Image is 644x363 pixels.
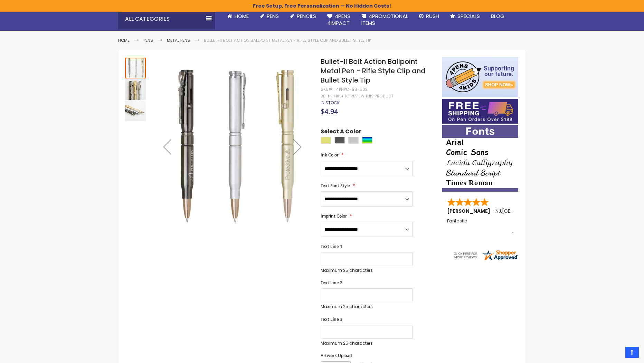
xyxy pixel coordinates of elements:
span: NJ [495,208,501,214]
span: Bullet-II Bolt Action Ballpoint Metal Pen - Rifle Style Clip and Bullet Style Tip [321,57,426,85]
img: Bullet-II Bolt Action Ballpoint Metal Pen - Rifle Style Clip and Bullet Style Tip [125,79,146,100]
span: Text Line 1 [321,243,342,249]
a: Pencils [284,9,322,24]
img: Bullet-II Bolt Action Ballpoint Metal Pen - Rifle Style Clip and Bullet Style Tip [153,67,311,225]
div: Silver [348,137,359,144]
a: Home [118,37,130,43]
p: Maximum 25 characters [321,341,413,346]
div: Previous [153,57,181,236]
span: Text Line 3 [321,316,342,322]
span: Pens [267,12,279,20]
span: Rush [426,12,439,20]
a: 4PROMOTIONALITEMS [356,9,414,31]
img: 4pens.com widget logo [453,249,519,261]
span: [GEOGRAPHIC_DATA] [502,208,553,214]
a: Home [222,9,254,24]
div: Bullet-II Bolt Action Ballpoint Metal Pen - Rifle Style Clip and Bullet Style Tip [125,57,146,78]
span: 4PROMOTIONAL ITEMS [361,12,408,27]
p: Maximum 25 characters [321,304,413,309]
span: 4Pens 4impact [327,12,350,27]
a: Be the first to review this product [321,94,393,99]
p: Maximum 25 characters [321,268,413,273]
img: 4pens 4 kids [442,57,518,97]
a: Metal Pens [167,37,190,43]
span: In stock [321,100,340,106]
span: - , [493,208,553,214]
a: Blog [485,9,510,24]
div: 4PHPC-BB-602 [336,87,368,92]
a: Specials [445,9,485,24]
span: Blog [491,12,504,20]
span: Specials [457,12,480,20]
img: font-personalization-examples [442,125,518,192]
span: Ink Color [321,152,339,158]
a: Pens [143,37,153,43]
strong: SKU [321,86,333,92]
div: Assorted [362,137,372,144]
a: 4Pens4impact [322,9,356,31]
img: Bullet-II Bolt Action Ballpoint Metal Pen - Rifle Style Clip and Bullet Style Tip [125,101,146,121]
div: Availability [321,100,340,106]
img: Free shipping on orders over $199 [442,99,518,124]
a: 4pens.com certificate URL [453,257,519,263]
div: Bullet-II Bolt Action Ballpoint Metal Pen - Rifle Style Clip and Bullet Style Tip [125,100,146,121]
a: Rush [414,9,445,24]
span: Text Font Style [321,183,350,189]
div: Bullet-II Bolt Action Ballpoint Metal Pen - Rifle Style Clip and Bullet Style Tip [125,78,146,100]
span: Home [235,12,249,20]
span: Pencils [297,12,316,20]
span: $4.94 [321,107,338,116]
div: Gold [321,137,331,144]
span: [PERSON_NAME] [447,208,493,214]
a: Pens [254,9,284,24]
div: All Categories [118,9,215,29]
span: Imprint Color [321,213,347,219]
span: Artwork Upload [321,353,352,359]
div: Gunmetal [334,137,345,144]
li: Bullet-II Bolt Action Ballpoint Metal Pen - Rifle Style Clip and Bullet Style Tip [204,38,371,43]
span: Text Line 2 [321,280,342,286]
div: Next [284,57,311,236]
iframe: Reseñas de Clientes en Google [587,344,644,363]
span: Select A Color [321,128,361,137]
div: Fantastic [447,219,514,233]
